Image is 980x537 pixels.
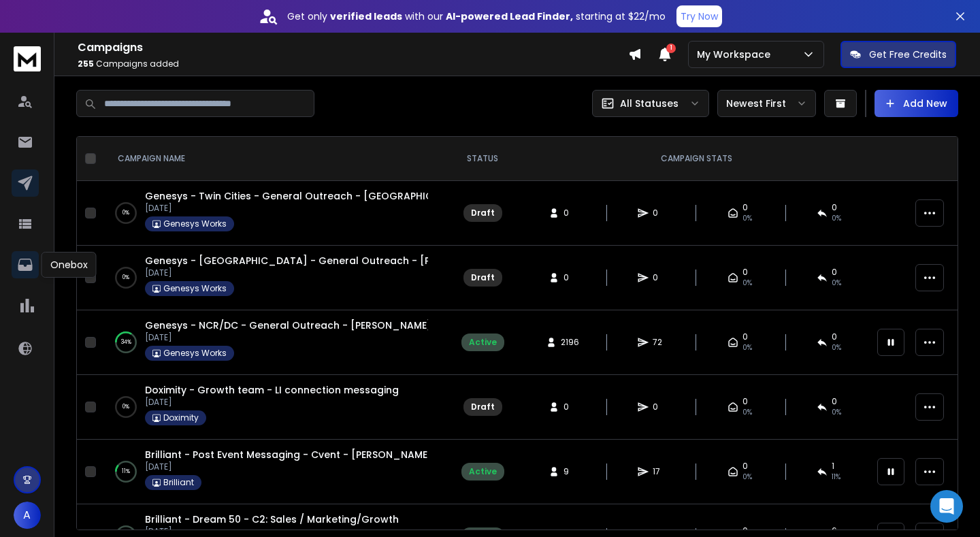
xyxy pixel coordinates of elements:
span: 0 [563,208,577,218]
a: Brilliant - Dream 50 - C2: Sales / Marketing/Growth [145,512,399,526]
span: 72 [653,337,666,348]
span: 255 [78,58,94,69]
p: [DATE] [145,461,428,472]
td: 11%Brilliant - Post Event Messaging - Cvent - [PERSON_NAME][DATE]Brilliant [101,440,442,504]
button: A [14,502,41,529]
span: 0 [832,331,837,342]
div: Onebox [42,252,97,278]
span: 0 [742,461,748,472]
span: 0 [832,267,837,278]
div: Open Intercom Messenger [930,490,963,523]
p: Genesys Works [163,218,227,229]
th: CAMPAIGN NAME [101,137,442,181]
p: [DATE] [145,526,399,537]
a: Genesys - [GEOGRAPHIC_DATA] - General Outreach - [PERSON_NAME] [145,254,501,267]
p: Get Free Credits [869,48,947,61]
strong: verified leads [330,10,402,23]
p: Genesys Works [163,348,227,359]
span: 2196 [561,337,579,348]
button: Add New [875,90,958,117]
p: 0 % [122,206,129,220]
p: Genesys Works [163,283,227,294]
p: [DATE] [145,267,428,278]
div: Active [469,337,497,348]
p: All Statuses [620,97,679,110]
button: Newest First [717,90,816,117]
div: Active [469,466,497,477]
p: 0 % [122,271,129,284]
span: 0 [653,402,666,412]
span: 11 % [832,472,840,483]
p: Doximity [163,412,199,423]
p: Brilliant [163,477,194,488]
p: [DATE] [145,332,428,343]
p: 0 % [122,400,129,414]
a: Doximity - Growth team - LI connection messaging [145,383,399,397]
span: 0 [832,396,837,407]
p: Try Now [681,10,718,23]
div: Draft [471,208,495,218]
span: 0% [742,342,752,353]
button: Get Free Credits [840,41,956,68]
td: 0%Genesys - Twin Cities - General Outreach - [GEOGRAPHIC_DATA][DATE]Genesys Works [101,181,442,246]
span: 9 [563,466,577,477]
td: 34%Genesys - NCR/DC - General Outreach - [PERSON_NAME][DATE]Genesys Works [101,310,442,375]
p: My Workspace [697,48,776,61]
a: Genesys - NCR/DC - General Outreach - [PERSON_NAME] [145,319,431,332]
span: 0% [742,472,752,483]
span: 0 [653,208,666,218]
td: 0%Doximity - Growth team - LI connection messaging[DATE]Doximity [101,375,442,440]
div: Draft [471,272,495,283]
span: 0 [742,202,748,213]
span: 6 [832,525,837,536]
th: CAMPAIGN STATS [523,137,869,181]
span: 1 [832,461,834,472]
span: 0 [832,202,837,213]
div: Draft [471,402,495,412]
span: 0 [653,272,666,283]
p: [DATE] [145,397,399,408]
span: 0% [832,213,841,224]
span: 0% [742,278,752,289]
span: 0% [742,213,752,224]
th: STATUS [442,137,523,181]
p: 11 % [122,465,130,478]
a: Genesys - Twin Cities - General Outreach - [GEOGRAPHIC_DATA] [145,189,472,203]
button: Try Now [676,5,722,27]
span: 0% [742,407,752,418]
p: Get only with our starting at $22/mo [287,10,666,23]
strong: AI-powered Lead Finder, [446,10,573,23]
p: Campaigns added [78,59,628,69]
p: 34 % [121,336,131,349]
h1: Campaigns [78,39,628,56]
span: 0 [563,272,577,283]
span: 0 [742,267,748,278]
a: Brilliant - Post Event Messaging - Cvent - [PERSON_NAME] [145,448,432,461]
p: [DATE] [145,203,428,214]
span: 0% [832,278,841,289]
span: 0 [742,525,748,536]
td: 0%Genesys - [GEOGRAPHIC_DATA] - General Outreach - [PERSON_NAME][DATE]Genesys Works [101,246,442,310]
span: 0% [832,407,841,418]
span: 17 [653,466,666,477]
span: 1 [666,44,676,53]
span: 0 % [832,342,841,353]
span: 0 [742,396,748,407]
span: 0 [742,331,748,342]
span: 0 [563,402,577,412]
img: logo [14,46,41,71]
